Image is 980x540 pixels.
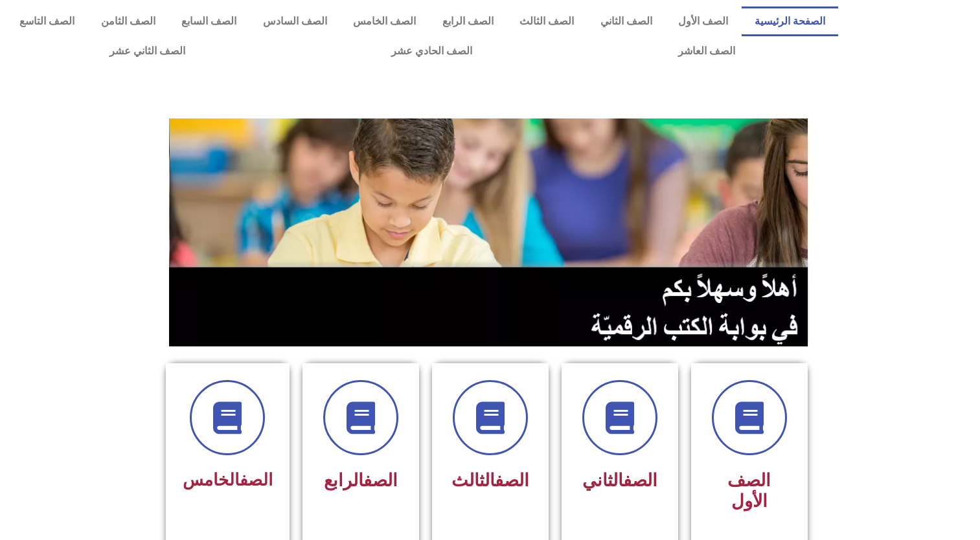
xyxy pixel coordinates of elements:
a: الصف السابع [168,6,250,36]
span: الرابع [324,470,398,491]
a: الصف السادس [250,6,341,36]
a: الصف الحادي عشر [288,36,575,66]
a: الصف التاسع [6,6,88,36]
span: الخامس [183,470,273,489]
a: الصف [495,470,529,491]
a: الصف الرابع [429,6,507,36]
span: الثاني [582,470,657,491]
a: الصفحة الرئيسية [742,6,839,36]
a: الصف الأول [665,6,742,36]
a: الصف الخامس [340,6,429,36]
a: الصف الثاني [587,6,666,36]
a: الصف الثامن [88,6,169,36]
a: الصف [240,470,273,489]
a: الصف الثاني عشر [6,36,288,66]
span: الثالث [451,470,529,491]
span: الصف الأول [727,470,771,512]
a: الصف [363,470,398,491]
a: الصف [623,470,657,491]
a: الصف الثالث [507,6,587,36]
a: الصف العاشر [575,36,838,66]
